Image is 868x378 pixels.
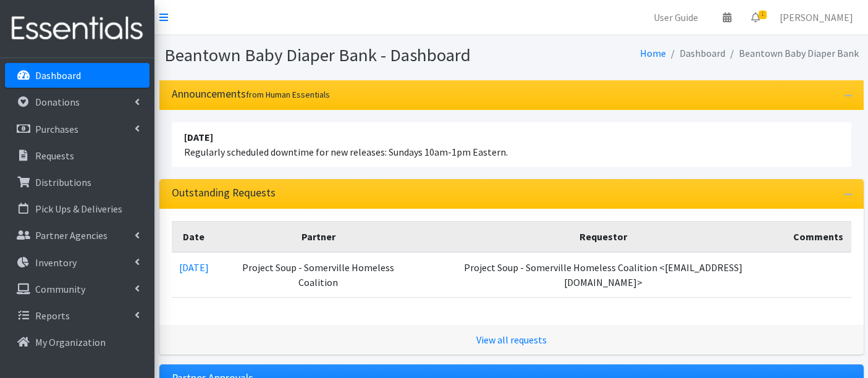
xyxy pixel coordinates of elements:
h1: Beantown Baby Diaper Bank - Dashboard [164,44,507,66]
p: Requests [35,149,74,162]
p: Partner Agencies [35,229,107,241]
p: Community [35,283,85,295]
th: Date [172,221,216,252]
p: My Organization [35,336,106,348]
th: Requestor [421,221,786,252]
span: 1 [759,10,767,19]
a: [PERSON_NAME] [770,5,863,30]
th: Comments [786,221,851,252]
a: Purchases [5,117,150,141]
img: HumanEssentials [5,8,150,49]
p: Inventory [35,256,77,269]
p: Donations [35,96,80,108]
a: Donations [5,90,150,114]
a: Reports [5,303,150,328]
a: Community [5,277,150,301]
a: Dashboard [5,63,150,88]
p: Pick Ups & Deliveries [35,203,122,215]
td: Project Soup - Somerville Homeless Coalition <[EMAIL_ADDRESS][DOMAIN_NAME]> [421,252,786,298]
a: View all requests [476,334,547,346]
a: User Guide [644,5,708,30]
th: Partner [216,221,421,252]
p: Purchases [35,123,78,135]
small: from Human Essentials [246,89,330,100]
li: Dashboard [666,44,725,62]
a: Inventory [5,250,150,275]
a: Partner Agencies [5,223,150,248]
a: Pick Ups & Deliveries [5,196,150,221]
a: Distributions [5,170,150,195]
li: Beantown Baby Diaper Bank [725,44,859,62]
h3: Outstanding Requests [172,187,276,199]
a: My Organization [5,330,150,355]
h3: Announcements [172,88,330,101]
p: Distributions [35,176,91,188]
a: Home [640,47,666,59]
a: Requests [5,143,150,168]
p: Reports [35,309,70,322]
strong: [DATE] [184,131,213,143]
td: Project Soup - Somerville Homeless Coalition [216,252,421,298]
a: [DATE] [179,261,209,274]
li: Regularly scheduled downtime for new releases: Sundays 10am-1pm Eastern. [172,122,851,167]
p: Dashboard [35,69,81,82]
a: 1 [741,5,770,30]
